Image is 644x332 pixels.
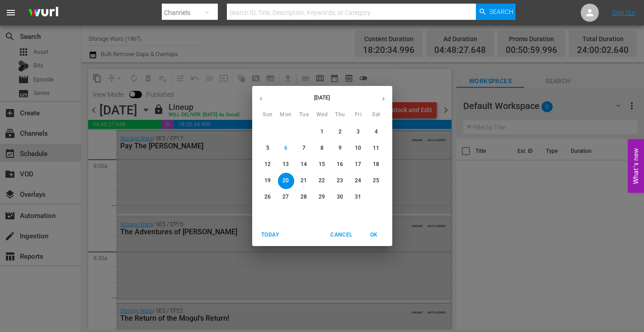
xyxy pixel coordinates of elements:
p: 22 [319,177,325,185]
p: 9 [338,144,342,152]
span: Today [259,230,281,240]
button: 1 [314,124,330,140]
p: 23 [337,177,343,185]
p: 20 [282,177,289,185]
p: 15 [319,161,325,168]
p: 11 [373,144,379,152]
button: 17 [350,157,367,173]
p: 17 [355,161,361,168]
p: 28 [301,193,307,201]
button: 9 [332,140,348,157]
button: 25 [368,173,385,189]
button: 28 [296,189,312,205]
span: Tue [296,110,312,119]
button: 29 [314,189,330,205]
button: 5 [260,140,276,157]
button: 12 [260,157,276,173]
button: 22 [314,173,330,189]
span: Sun [260,110,276,119]
p: 3 [357,128,360,136]
p: 19 [264,177,271,185]
p: 24 [355,177,361,185]
button: 6 [278,140,294,157]
p: 14 [301,161,307,168]
p: 12 [264,161,271,168]
span: Search [489,4,513,20]
button: 3 [350,124,367,140]
p: 13 [282,161,289,168]
button: 23 [332,173,348,189]
p: 4 [375,128,378,136]
button: Open Feedback Widget [628,139,644,193]
button: 7 [296,140,312,157]
button: 19 [260,173,276,189]
p: 10 [355,144,361,152]
button: 11 [368,140,385,157]
button: 8 [314,140,330,157]
p: 7 [302,144,306,152]
span: menu [5,7,16,18]
button: Cancel [327,228,356,242]
button: 18 [368,157,385,173]
p: 31 [355,193,361,201]
button: OK [360,228,389,242]
img: ans4CAIJ8jUAAAAAAAAAAAAAAAAAAAAAAAAgQb4GAAAAAAAAAAAAAAAAAAAAAAAAJMjXAAAAAAAAAAAAAAAAAAAAAAAAgAT5G... [22,2,65,24]
p: 8 [320,144,324,152]
p: 27 [282,193,289,201]
p: 26 [264,193,271,201]
span: Cancel [330,230,352,240]
button: 20 [278,173,294,189]
button: 14 [296,157,312,173]
span: OK [363,230,385,240]
button: Today [256,228,285,242]
span: Wed [314,110,330,119]
p: 5 [266,144,269,152]
span: Mon [278,110,294,119]
button: 13 [278,157,294,173]
button: 31 [350,189,367,205]
button: 21 [296,173,312,189]
button: 4 [368,124,385,140]
a: Sign Out [612,9,635,16]
span: Fri [350,110,367,119]
p: 16 [337,161,343,168]
span: Thu [332,110,348,119]
p: 6 [284,144,287,152]
button: 15 [314,157,330,173]
p: 25 [373,177,379,185]
button: 26 [260,189,276,205]
p: 2 [338,128,342,136]
button: 27 [278,189,294,205]
button: 2 [332,124,348,140]
button: 16 [332,157,348,173]
p: 18 [373,161,379,168]
span: Sat [368,110,385,119]
p: 1 [320,128,324,136]
p: 29 [319,193,325,201]
button: 24 [350,173,367,189]
p: 21 [301,177,307,185]
button: 30 [332,189,348,205]
button: 10 [350,140,367,157]
p: 30 [337,193,343,201]
p: [DATE] [270,94,375,102]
